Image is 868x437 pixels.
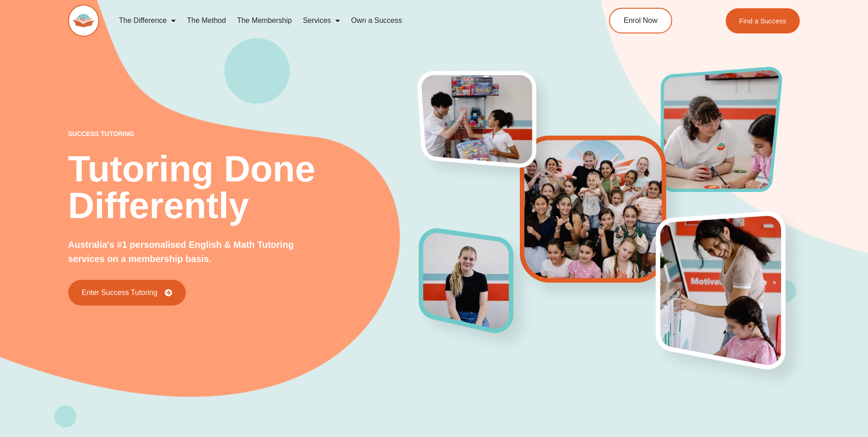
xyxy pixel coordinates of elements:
[297,10,345,31] a: Services
[726,8,800,33] a: Find a Success
[181,10,231,31] a: The Method
[68,151,420,224] h2: Tutoring Done Differently
[624,17,658,24] span: Enrol Now
[82,289,157,296] span: Enter Success Tutoring
[609,8,672,33] a: Enrol Now
[113,10,567,31] nav: Menu
[113,10,182,31] a: The Difference
[739,17,787,24] span: Find a Success
[345,10,407,31] a: Own a Success
[68,280,186,306] a: Enter Success Tutoring
[232,10,297,31] a: The Membership
[68,131,420,137] p: success tutoring
[68,238,325,266] p: Australia's #1 personalised English & Math Tutoring services on a membership basis.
